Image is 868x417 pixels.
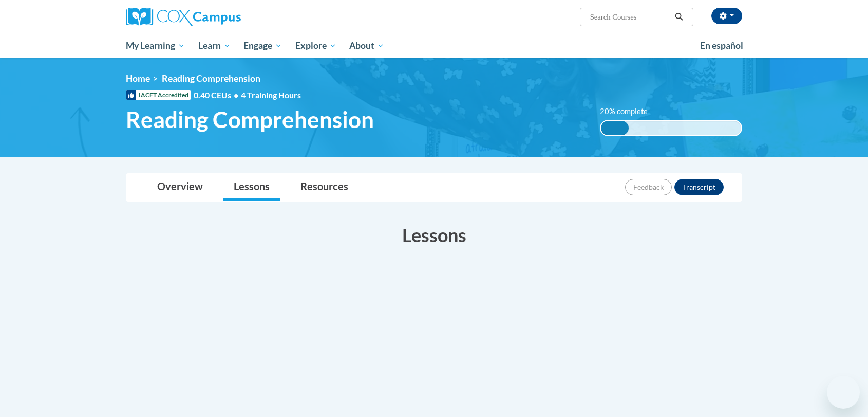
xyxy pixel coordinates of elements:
span: Reading Comprehension [162,73,260,84]
span: Engage [243,40,282,52]
button: Transcript [674,179,724,195]
a: My Learning [119,34,192,58]
a: Engage [237,34,289,58]
input: Search Courses [589,11,671,23]
span: 4 Training Hours [241,90,301,100]
img: Cox Campus [126,8,241,26]
a: About [343,34,391,58]
a: Home [126,73,150,84]
span: En español [700,40,743,51]
button: Search [671,11,687,23]
span: Explore [295,40,336,52]
a: Lessons [223,174,280,201]
div: 20% complete [601,121,629,135]
button: Account Settings [711,8,742,24]
a: Cox Campus [126,8,321,26]
span: Reading Comprehension [126,106,374,133]
span: IACET Accredited [126,90,191,100]
span: My Learning [126,40,185,52]
a: Resources [290,174,358,201]
a: Overview [147,174,213,201]
a: En español [693,35,750,57]
a: Learn [192,34,237,58]
h3: Lessons [126,222,742,248]
button: Feedback [625,179,672,195]
label: 20% complete [600,106,659,117]
div: Main menu [110,34,758,58]
span: 0.40 CEUs [194,89,241,101]
span: Learn [198,40,231,52]
iframe: Button to launch messaging window [827,376,860,409]
span: • [234,90,238,100]
a: Explore [289,34,343,58]
span: About [349,40,384,52]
